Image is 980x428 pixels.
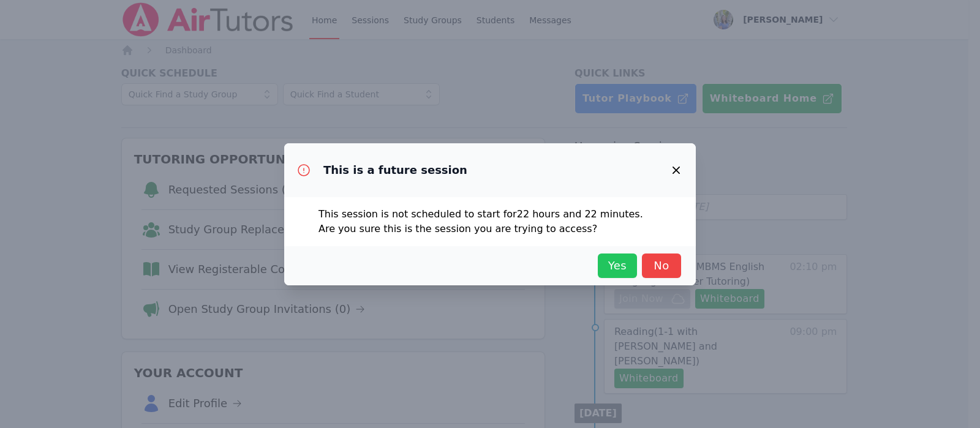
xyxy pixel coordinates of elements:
span: No [648,257,675,274]
button: Yes [598,253,637,278]
p: This session is not scheduled to start for 22 hours and 22 minutes . Are you sure this is the ses... [318,207,661,236]
span: Yes [604,257,631,274]
button: No [642,253,681,278]
h3: This is a future session [323,163,467,178]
